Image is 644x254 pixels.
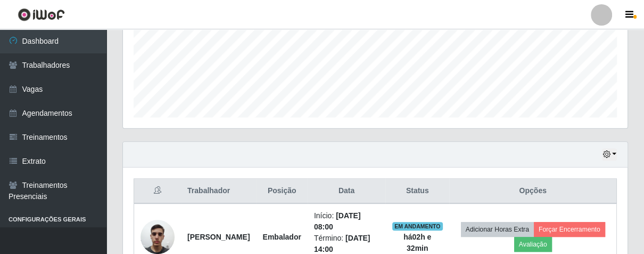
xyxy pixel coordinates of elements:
[256,179,307,204] th: Posição
[403,233,431,252] strong: há 02 h e 32 min
[385,179,449,204] th: Status
[181,179,256,204] th: Trabalhador
[314,210,379,233] li: Início:
[449,179,616,204] th: Opções
[392,222,443,231] span: EM ANDAMENTO
[308,179,385,204] th: Data
[314,211,361,231] time: [DATE] 08:00
[514,237,552,252] button: Avaliação
[262,233,301,241] strong: Embalador
[461,222,534,237] button: Adicionar Horas Extra
[18,8,65,21] img: CoreUI Logo
[187,233,250,241] strong: [PERSON_NAME]
[534,222,605,237] button: Forçar Encerramento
